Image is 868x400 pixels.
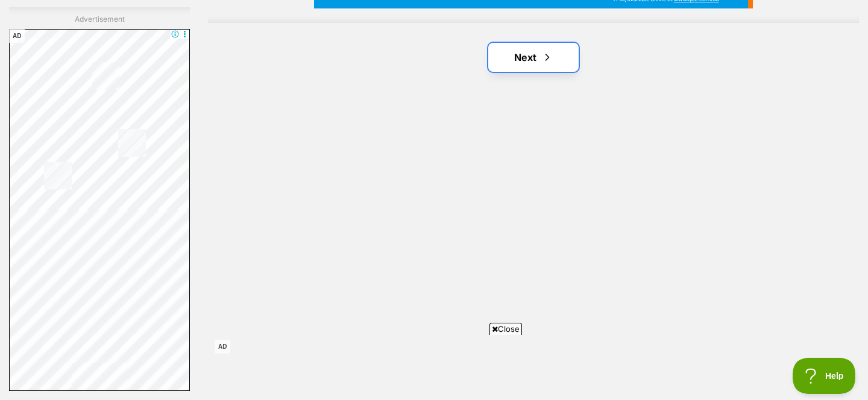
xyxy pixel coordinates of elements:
a: Next page [488,43,579,72]
nav: Pagination [208,43,859,72]
iframe: Help Scout Beacon - Open [793,358,856,394]
span: AD [215,340,230,354]
iframe: Advertisement [215,340,653,394]
span: AD [9,29,25,43]
span: Close [489,323,522,335]
iframe: Advertisement [99,393,100,393]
